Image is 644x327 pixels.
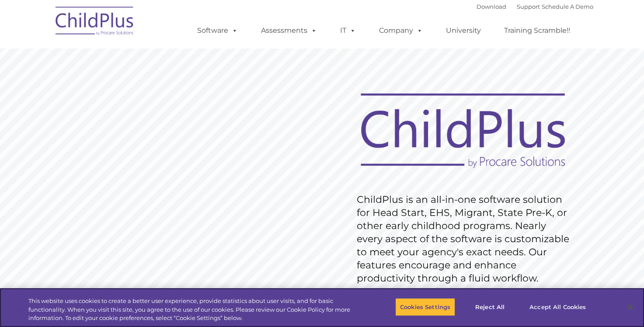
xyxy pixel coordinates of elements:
[395,298,455,316] button: Cookies Settings
[517,3,540,10] a: Support
[252,22,326,39] a: Assessments
[28,297,354,323] div: This website uses cookies to create a better user experience, provide statistics about user visit...
[477,3,506,10] a: Download
[51,0,139,44] img: ChildPlus by Procare Solutions
[542,3,593,10] a: Schedule A Demo
[495,22,579,39] a: Training Scramble!!
[437,22,490,39] a: University
[357,193,574,285] rs-layer: ChildPlus is an all-in-one software solution for Head Start, EHS, Migrant, State Pre-K, or other ...
[188,22,247,39] a: Software
[620,297,640,317] button: Close
[370,22,432,39] a: Company
[525,298,591,316] button: Accept All Cookies
[331,22,365,39] a: IT
[477,3,593,10] font: |
[463,298,517,316] button: Reject All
